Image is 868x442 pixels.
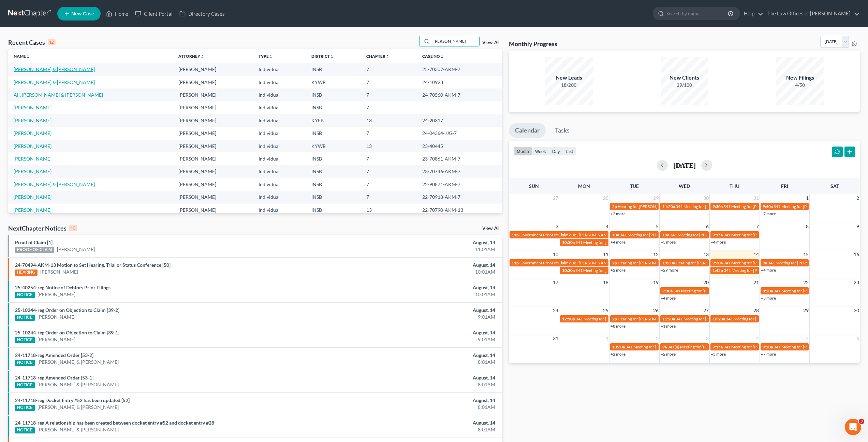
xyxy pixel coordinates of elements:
i: unfold_more [385,55,389,59]
a: 24-11718-reg A relationship has been created between docket entry #52 and docket entry #28 [15,420,214,426]
td: 22-70918-AKM-7 [417,191,502,204]
div: 8:01AM [340,359,495,365]
span: 3 [859,419,864,424]
a: [PERSON_NAME] & [PERSON_NAME] [14,79,95,85]
span: 3 [705,334,709,343]
a: +4 more [661,295,676,301]
div: August, 14 [340,329,495,336]
td: 23-40445 [417,140,502,152]
span: 11p [512,232,519,237]
td: 24-04364-JJG-7 [417,127,502,139]
td: [PERSON_NAME] [173,76,253,88]
td: KYWB [306,140,361,152]
iframe: Intercom live chat [845,419,861,435]
div: August, 14 [340,284,495,291]
td: Individual [253,140,306,152]
span: 341(a) Meeting for [PERSON_NAME] [667,344,734,349]
a: Directory Cases [176,8,228,20]
button: month [514,147,532,156]
span: 341 Meeting for [PERSON_NAME] & [PERSON_NAME] [575,240,673,245]
a: +3 more [761,295,776,301]
a: +29 more [661,267,678,273]
a: 24-70494-AKM-13 Motion to Set Hearing, Trial or Status Conference [50] [15,262,171,268]
div: HEARING [15,270,38,276]
span: 7 [755,222,760,231]
span: 12:50p [562,316,575,321]
a: Typeunfold_more [259,54,273,59]
span: 26 [652,306,659,315]
button: week [532,147,549,156]
span: 10 [552,250,559,259]
input: Search by name... [666,7,729,20]
td: 22-70790-AKM-13 [417,204,502,216]
span: 6 [705,222,709,231]
td: [PERSON_NAME] [173,101,253,114]
td: Individual [253,204,306,216]
span: 9 [856,222,860,231]
div: NOTICE [15,292,35,298]
a: [PERSON_NAME] [14,168,52,174]
td: 7 [361,127,417,139]
span: Hearing for [PERSON_NAME] [618,316,671,321]
a: Proof of Claim [1] [15,239,53,245]
span: 5 [655,222,659,231]
td: [PERSON_NAME] [173,178,253,191]
span: 11 [602,250,609,259]
div: 12 [48,39,56,45]
td: INSB [306,191,361,204]
span: 341 Meeting for [PERSON_NAME] [620,232,681,237]
span: Mon [578,183,590,189]
span: 4 [755,334,760,343]
a: +2 more [610,351,626,357]
span: 341 Meeting for [PERSON_NAME] [670,232,731,237]
span: Fri [781,183,788,189]
div: 10:01AM [340,268,495,275]
td: KYWB [306,76,361,88]
a: [PERSON_NAME] [14,105,52,110]
a: [PERSON_NAME] [14,156,52,162]
span: 20 [703,278,709,287]
a: [PERSON_NAME] & [PERSON_NAME] [38,359,119,365]
h2: [DATE] [673,162,696,169]
a: +8 more [610,323,626,329]
span: 13 [703,250,709,259]
td: 13 [361,204,417,216]
div: NOTICE [15,382,35,388]
a: [PERSON_NAME] & [PERSON_NAME] [14,181,95,187]
span: 10:30a [562,240,575,245]
span: 10:30a [612,344,625,349]
td: 24-70560-AKM-7 [417,88,502,101]
div: August, 14 [340,397,495,404]
a: 25-10244-reg Order on Objection to Claim [39-1] [15,330,119,335]
span: 24 [552,306,559,315]
td: Individual [253,101,306,114]
td: 13 [361,140,417,152]
span: 30 [703,194,709,202]
span: Hearing for [PERSON_NAME] [618,260,671,265]
td: INSB [306,152,361,165]
span: 2p [612,316,617,321]
div: August, 14 [340,419,495,426]
a: [PERSON_NAME] & [PERSON_NAME] [38,381,119,388]
td: 23-70746-AKM-7 [417,165,502,178]
td: 7 [361,165,417,178]
a: +3 more [661,239,676,245]
span: 8 [805,222,809,231]
a: [PERSON_NAME] & [PERSON_NAME] [38,426,119,433]
a: +7 more [761,211,776,216]
i: unfold_more [440,55,444,59]
span: 10a [662,232,669,237]
span: 341 Meeting for [PERSON_NAME] [723,232,785,237]
span: Government Proof of Claim due - [PERSON_NAME] - 1:25-bk-10114 [519,232,641,237]
div: 9:01AM [340,336,495,343]
span: Hearing for [PERSON_NAME] [PERSON_NAME] [676,260,762,265]
span: 17 [552,278,559,287]
span: Government Proof of Claim due - [PERSON_NAME] and [PERSON_NAME][DATE] - 3:25-bk-30160 [519,260,694,265]
span: 341 Meeting for [PERSON_NAME] [673,288,735,293]
span: 4 [605,222,609,231]
span: 1 [605,334,609,343]
td: Individual [253,191,306,204]
span: 341 Meeting for [PERSON_NAME] [723,260,785,265]
a: [PERSON_NAME] [38,291,75,298]
td: 7 [361,76,417,88]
